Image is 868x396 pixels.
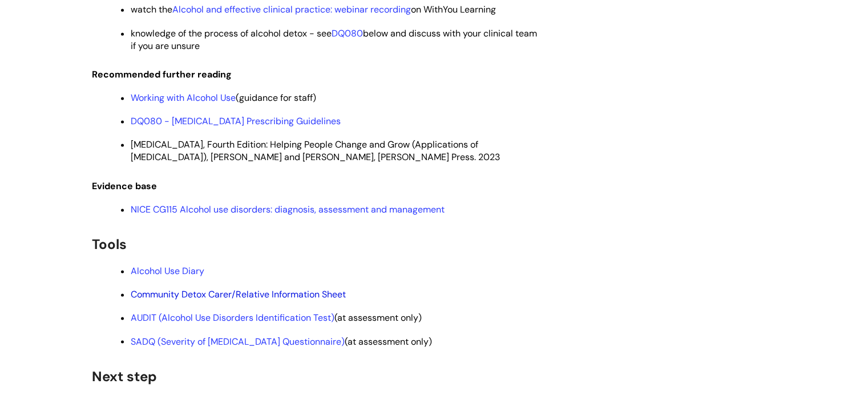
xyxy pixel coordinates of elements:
[92,180,157,192] span: Evidence base
[131,265,204,277] a: Alcohol Use Diary
[92,367,157,385] span: Next step
[131,335,432,347] span: (at assessment only)
[131,92,316,104] span: (guidance for staff)
[131,335,345,347] a: SADQ (Severity of [MEDICAL_DATA] Questionnaire)
[172,3,411,15] a: Alcohol and effective clinical practice: webinar recording
[131,288,346,300] a: Community Detox Carer/Relative Information Sheet
[131,203,445,215] a: NICE CG115 Alcohol use disorders: diagnosis, assessment and management
[332,27,363,39] a: DQ080
[92,68,232,80] span: Recommended further reading
[131,115,341,127] a: DQ080 - [MEDICAL_DATA] Prescribing Guidelines
[131,3,496,15] span: watch the on WithYou Learning
[131,312,424,324] span: (at assessment only)
[92,235,127,253] span: Tools
[131,27,537,52] span: knowledge of the process of alcohol detox - see below and discuss with your clinical team if you ...
[131,312,334,324] a: AUDIT (Alcohol Use Disorders Identification Test)
[131,92,236,104] a: Working with Alcohol Use
[131,138,500,163] span: [MEDICAL_DATA], Fourth Edition: Helping People Change and Grow (Applications of [MEDICAL_DATA]), ...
